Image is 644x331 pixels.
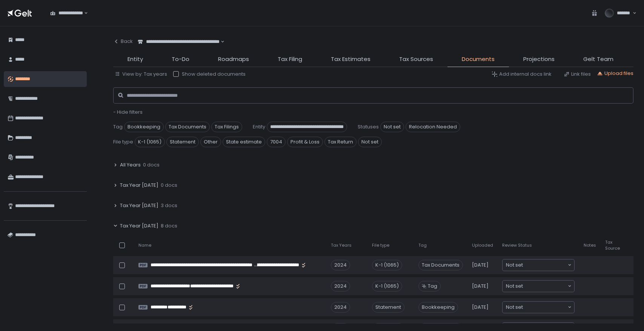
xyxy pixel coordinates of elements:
[223,137,265,147] span: State estimate
[287,137,323,147] span: Profit & Loss
[113,38,133,45] div: Back
[418,302,458,313] span: Bookkeeping
[506,282,523,290] span: Not set
[331,281,350,291] div: 2024
[120,162,141,168] span: All Years
[372,281,402,291] div: K-1 (1065)
[200,137,221,147] span: Other
[331,302,350,313] div: 2024
[503,281,574,292] div: Search for option
[605,239,620,251] span: Tax Source
[583,55,613,64] span: Gelt Team
[472,304,489,311] span: [DATE]
[113,34,133,49] button: Back
[211,122,242,132] span: Tax Filings
[161,182,177,189] span: 0 docs
[523,304,567,311] input: Search for option
[83,9,83,17] input: Search for option
[584,243,596,248] span: Notes
[113,124,123,130] span: Tag
[166,137,199,147] span: Statement
[372,260,402,270] div: K-1 (1065)
[502,243,532,248] span: Review Status
[399,55,433,64] span: Tax Sources
[267,137,286,147] span: 7004
[472,243,493,248] span: Uploaded
[472,283,489,290] span: [DATE]
[523,261,567,269] input: Search for option
[218,55,249,64] span: Roadmaps
[418,260,463,270] span: Tax Documents
[492,71,552,78] button: Add internal docs link
[331,55,370,64] span: Tax Estimates
[503,259,574,271] div: Search for option
[143,162,160,168] span: 0 docs
[372,302,404,313] div: Statement
[523,55,555,64] span: Projections
[278,55,302,64] span: Tax Filing
[372,243,389,248] span: File type
[128,55,143,64] span: Entity
[165,122,210,132] span: Tax Documents
[406,122,460,132] span: Relocation Needed
[120,223,158,229] span: Tax Year [DATE]
[172,55,189,64] span: To-Do
[331,260,350,270] div: 2024
[503,302,574,313] div: Search for option
[564,71,591,78] button: Link files
[220,38,220,46] input: Search for option
[113,139,133,145] span: File type
[253,124,265,130] span: Entity
[113,109,143,116] button: - Hide filters
[115,71,167,78] button: View by: Tax years
[506,304,523,311] span: Not set
[161,223,177,229] span: 8 docs
[358,137,382,147] span: Not set
[324,137,357,147] span: Tax Return
[597,70,633,77] button: Upload files
[45,5,88,21] div: Search for option
[133,34,224,50] div: Search for option
[161,202,177,209] span: 3 docs
[120,202,158,209] span: Tax Year [DATE]
[472,262,489,268] span: [DATE]
[135,137,165,147] span: K-1 (1065)
[358,124,379,130] span: Statuses
[124,122,164,132] span: Bookkeeping
[331,243,352,248] span: Tax Years
[138,243,151,248] span: Name
[380,122,404,132] span: Not set
[506,261,523,269] span: Not set
[428,283,437,290] span: Tag
[120,182,158,189] span: Tax Year [DATE]
[418,243,427,248] span: Tag
[462,55,495,64] span: Documents
[523,282,567,290] input: Search for option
